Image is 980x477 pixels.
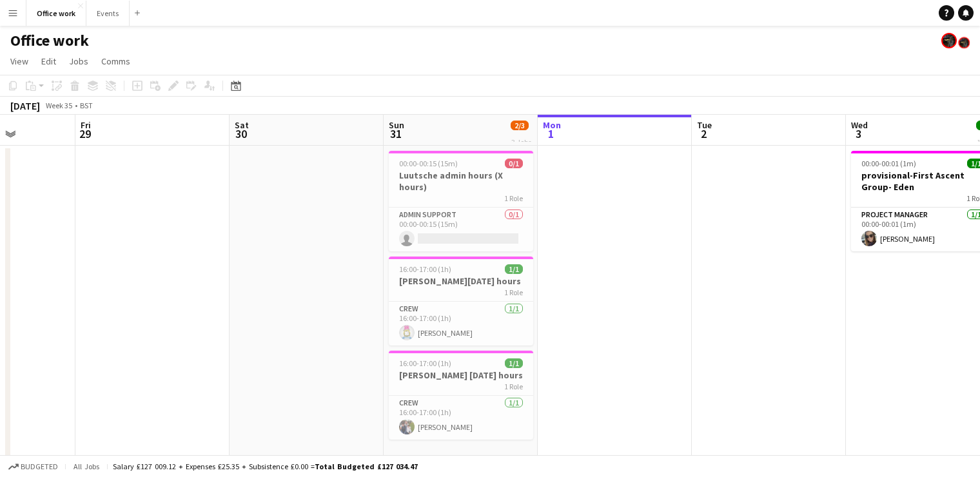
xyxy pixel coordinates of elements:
[6,460,60,474] button: Budgeted
[71,462,102,471] span: All jobs
[5,53,34,70] a: View
[697,119,712,131] span: Tue
[389,257,533,346] app-job-card: 16:00-17:00 (1h)1/1[PERSON_NAME][DATE] hours1 RoleCrew1/116:00-17:00 (1h)[PERSON_NAME]
[505,358,523,368] span: 1/1
[101,55,130,67] span: Comms
[389,396,533,440] app-card-role: Crew1/116:00-17:00 (1h)[PERSON_NAME]
[389,302,533,346] app-card-role: Crew1/116:00-17:00 (1h)[PERSON_NAME]
[21,462,58,471] span: Budgeted
[389,151,533,251] app-job-card: 00:00-00:15 (15m)0/1Luutsche admin hours (X hours)1 RoleAdmin Support0/100:00-00:15 (15m)
[389,119,404,131] span: Sun
[399,358,451,368] span: 16:00-17:00 (1h)
[233,126,249,141] span: 30
[10,55,28,67] span: View
[81,119,91,131] span: Fri
[10,99,40,112] div: [DATE]
[64,53,93,70] a: Jobs
[86,1,130,26] button: Events
[26,1,86,26] button: Office work
[69,55,88,67] span: Jobs
[504,193,523,203] span: 1 Role
[10,31,89,50] h1: Office work
[315,462,418,471] span: Total Budgeted £127 034.47
[41,55,56,67] span: Edit
[543,119,561,131] span: Mon
[43,101,75,110] span: Week 35
[399,159,458,168] span: 00:00-00:15 (15m)
[389,275,533,287] h3: [PERSON_NAME][DATE] hours
[79,126,91,141] span: 29
[849,126,868,141] span: 3
[851,119,868,131] span: Wed
[96,53,135,70] a: Comms
[389,369,533,381] h3: [PERSON_NAME] [DATE] hours
[861,159,916,168] span: 00:00-00:01 (1m)
[389,170,533,193] h3: Luutsche admin hours (X hours)
[389,208,533,251] app-card-role: Admin Support0/100:00-00:15 (15m)
[511,131,531,141] div: 3 Jobs
[113,462,418,471] div: Salary £127 009.12 + Expenses £25.35 + Subsistence £0.00 =
[387,126,404,141] span: 31
[389,351,533,440] app-job-card: 16:00-17:00 (1h)1/1[PERSON_NAME] [DATE] hours1 RoleCrew1/116:00-17:00 (1h)[PERSON_NAME]
[504,382,523,391] span: 1 Role
[505,264,523,274] span: 1/1
[541,126,561,141] span: 1
[80,101,93,110] div: BST
[235,119,249,131] span: Sat
[399,264,451,274] span: 16:00-17:00 (1h)
[36,53,61,70] a: Edit
[695,126,712,141] span: 2
[941,33,957,48] app-user-avatar: Blue Hat
[511,121,529,130] span: 2/3
[504,287,523,297] span: 1 Role
[505,159,523,168] span: 0/1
